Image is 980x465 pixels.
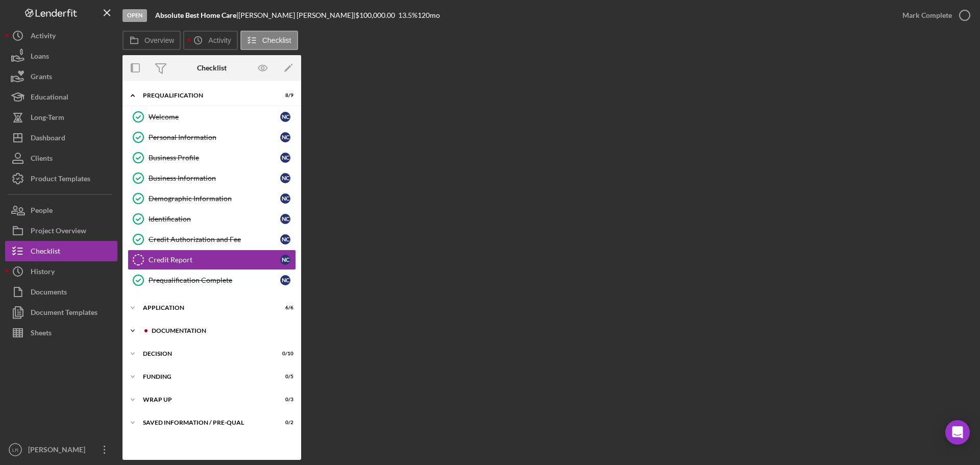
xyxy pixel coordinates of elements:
div: Dashboard [31,128,65,151]
button: Mark Complete [892,5,975,26]
a: Product Templates [5,168,117,189]
div: N C [280,234,290,244]
div: Saved Information / Pre-Qual [143,420,268,426]
div: Clients [31,148,53,171]
div: Welcome [149,113,280,121]
a: Prequalification CompleteNC [128,270,296,290]
div: Activity [31,26,56,48]
div: | [155,11,238,19]
div: Mark Complete [902,5,952,26]
div: N C [280,112,290,122]
a: WelcomeNC [128,107,296,127]
button: Dashboard [5,128,117,148]
div: Checklist [31,241,60,264]
label: Overview [144,36,174,44]
button: Documents [5,282,117,302]
div: Decision [143,351,268,357]
div: Application [143,305,268,311]
div: Credit Authorization and Fee [149,235,280,243]
div: N C [280,132,290,142]
div: 8 / 9 [275,92,293,99]
div: [PERSON_NAME] [PERSON_NAME] | [238,11,355,19]
button: Project Overview [5,221,117,241]
div: Prequalification [143,92,268,99]
button: People [5,200,117,221]
button: Overview [122,31,181,50]
div: Document Templates [31,302,97,325]
a: Business ProfileNC [128,148,296,168]
div: Business Information [149,174,280,182]
button: LR[PERSON_NAME] [5,439,117,460]
div: Personal Information [149,133,280,141]
a: IdentificationNC [128,209,296,229]
div: Credit Report [149,256,280,264]
div: N C [280,214,290,224]
div: 0 / 3 [275,397,293,403]
div: $100,000.00 [355,11,398,19]
label: Activity [208,36,231,44]
div: Open Intercom Messenger [945,420,970,445]
div: N C [280,255,290,265]
div: Project Overview [31,221,86,243]
button: Document Templates [5,302,117,323]
div: N C [280,193,290,204]
b: Absolute Best Home Care [155,11,236,19]
button: Long-Term [5,107,117,128]
a: Demographic InformationNC [128,188,296,209]
div: 0 / 2 [275,420,293,426]
div: Prequalification Complete [149,276,280,284]
button: Loans [5,46,117,66]
div: 0 / 5 [275,374,293,380]
div: Sheets [31,323,52,346]
div: N C [280,173,290,183]
div: Wrap up [143,397,268,403]
button: History [5,261,117,282]
button: Grants [5,66,117,87]
div: Documentation [152,328,288,334]
div: Documents [31,282,67,305]
div: Grants [31,66,52,89]
div: People [31,200,53,223]
div: N C [280,153,290,163]
div: Loans [31,46,49,69]
div: [PERSON_NAME] [26,439,92,462]
button: Checklist [5,241,117,261]
a: Personal InformationNC [128,127,296,148]
div: N C [280,275,290,285]
a: Credit Authorization and FeeNC [128,229,296,250]
a: Credit ReportNC [128,250,296,270]
div: 13.5 % [398,11,418,19]
div: Funding [143,374,268,380]
button: Activity [5,26,117,46]
label: Checklist [262,36,291,44]
div: Long-Term [31,107,64,130]
div: History [31,261,55,284]
button: Sheets [5,323,117,343]
text: LR [12,447,18,453]
button: Checklist [240,31,298,50]
div: Checklist [197,64,227,72]
button: Activity [183,31,237,50]
div: 6 / 6 [275,305,293,311]
div: 0 / 10 [275,351,293,357]
div: Educational [31,87,68,110]
div: Business Profile [149,154,280,162]
div: Identification [149,215,280,223]
a: Business InformationNC [128,168,296,188]
div: Product Templates [31,168,90,191]
button: Educational [5,87,117,107]
button: Clients [5,148,117,168]
div: Open [122,9,147,22]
